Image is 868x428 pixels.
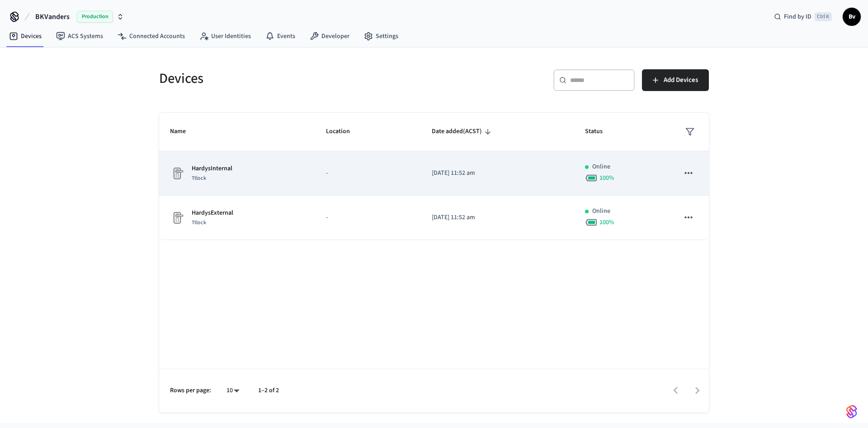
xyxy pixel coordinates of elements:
[258,386,279,395] p: 1–2 of 2
[814,12,832,21] span: Ctrl K
[192,219,206,226] span: Ttlock
[357,28,406,44] a: Settings
[843,8,861,26] button: Bv
[432,168,564,178] p: [DATE] 11:52 am
[326,168,410,178] p: -
[846,404,857,419] img: SeamLogoGradient.69752ec5.svg
[432,125,494,139] span: Date added(ACST)
[642,69,709,91] button: Add Devices
[258,28,302,44] a: Events
[784,12,811,21] span: Find by ID
[170,166,184,181] img: Placeholder Lock Image
[844,9,860,25] span: Bv
[767,9,839,25] div: Find by IDCtrl K
[192,174,206,182] span: Ttlock
[302,28,357,44] a: Developer
[49,28,110,44] a: ACS Systems
[170,125,198,139] span: Name
[599,218,614,227] span: 100 %
[77,11,113,23] span: Production
[170,211,184,225] img: Placeholder Lock Image
[110,28,192,44] a: Connected Accounts
[585,125,614,139] span: Status
[170,386,211,395] p: Rows per page:
[2,28,49,44] a: Devices
[599,173,614,183] span: 100 %
[432,213,564,222] p: [DATE] 11:52 am
[664,74,698,86] span: Add Devices
[592,207,610,216] p: Online
[192,208,233,218] p: HardysExternal
[159,69,429,88] h5: Devices
[192,28,258,44] a: User Identities
[159,113,709,240] table: sticky table
[222,384,244,397] div: 10
[592,162,610,172] p: Online
[192,164,232,173] p: HardysInternal
[35,11,70,22] span: BKVanders
[326,213,410,222] p: -
[326,125,362,139] span: Location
